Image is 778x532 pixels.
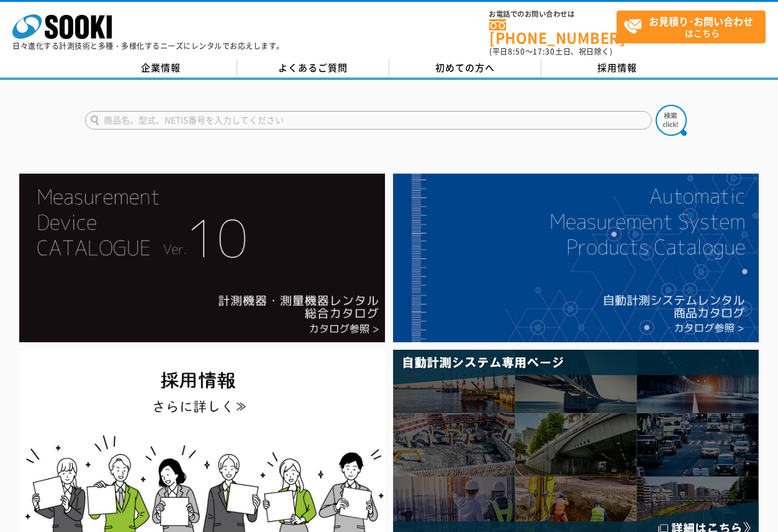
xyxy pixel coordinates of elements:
a: 企業情報 [85,59,237,78]
span: お電話でのお問い合わせは [489,11,617,18]
span: (平日 ～ 土日、祝日除く) [489,46,612,57]
img: 自動計測システムカタログ [393,174,759,342]
a: [PHONE_NUMBER] [489,19,617,45]
a: 採用情報 [541,59,694,78]
img: Catalog Ver10 [19,174,385,342]
span: 17:30 [533,46,555,57]
a: お見積り･お問い合わせはこちら [617,11,766,43]
strong: お見積り･お問い合わせ [649,14,753,29]
a: よくあるご質問 [237,59,389,78]
img: btn_search.png [656,105,687,136]
p: 日々進化する計測技術と多種・多様化するニーズにレンタルでお応えします。 [12,42,284,50]
span: 初めての方へ [435,61,495,74]
input: 商品名、型式、NETIS番号を入力してください [85,111,652,130]
a: 初めての方へ [389,59,541,78]
span: 8:50 [508,46,525,57]
span: はこちら [623,11,765,42]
